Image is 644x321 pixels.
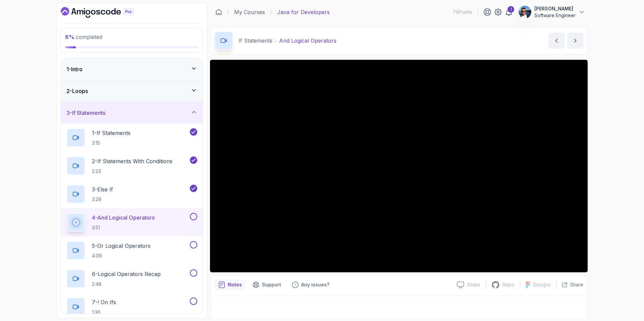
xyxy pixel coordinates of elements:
button: Support button [249,279,285,290]
button: 2-If Statements With Conditions2:23 [66,156,197,175]
p: Slides [467,281,480,288]
button: user profile image[PERSON_NAME]Software Engineer [518,5,585,19]
h3: 2 - Loops [66,87,88,95]
h3: 3 - If Statements [66,109,105,117]
button: Feedback button [288,279,333,290]
p: 3 - Else If [92,185,113,193]
a: Dashboard [61,7,149,18]
p: Repo [502,281,515,288]
a: 1 [505,8,513,16]
p: And Logical Operators [279,37,336,45]
p: 3:51 [92,224,155,231]
button: previous content [548,33,565,49]
span: 8 % [65,34,74,40]
p: 4 - And Logical Operators [92,214,155,222]
p: 2 - If Statements With Conditions [92,157,172,165]
button: 1-If Statements3:15 [66,128,197,147]
button: 5-Or Logical Operators4:09 [66,241,197,260]
p: 2:23 [92,168,172,175]
p: If Statements [238,37,272,45]
button: 6-Logical Operators Recap2:48 [66,269,197,288]
p: 2:48 [92,281,161,287]
p: Java for Developers [277,8,330,16]
a: My Courses [234,8,265,16]
a: Dashboard [215,9,222,15]
p: 1 - If Statements [92,129,130,137]
p: Support [262,281,281,288]
button: 2-Loops [61,80,203,102]
p: 3:29 [92,196,113,203]
button: next content [567,33,583,49]
p: [PERSON_NAME] [534,5,576,12]
p: Any issues? [301,281,329,288]
p: 76 Points [453,9,472,15]
button: 7-! On Ifs1:36 [66,297,197,316]
button: 3-Else If3:29 [66,185,197,203]
div: 1 [507,6,514,13]
p: 5 - Or Logical Operators [92,242,151,250]
p: Share [570,281,583,288]
p: Designs [533,281,551,288]
p: 7 - ! On Ifs [92,298,116,306]
p: Software Engineer [534,12,576,19]
button: 4-And Logical Operators3:51 [66,213,197,232]
p: 1:36 [92,309,116,316]
img: user profile image [519,6,531,18]
button: notes button [214,279,246,290]
button: 1-Intro [61,58,203,80]
iframe: 4 - AND Logical Operators [210,60,588,272]
h3: 1 - Intro [66,65,83,73]
span: completed [65,34,102,40]
p: 3:15 [92,140,130,146]
p: Notes [228,281,242,288]
button: Share [556,281,583,288]
p: 4:09 [92,253,151,259]
button: 3-If Statements [61,102,203,124]
p: 6 - Logical Operators Recap [92,270,161,278]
